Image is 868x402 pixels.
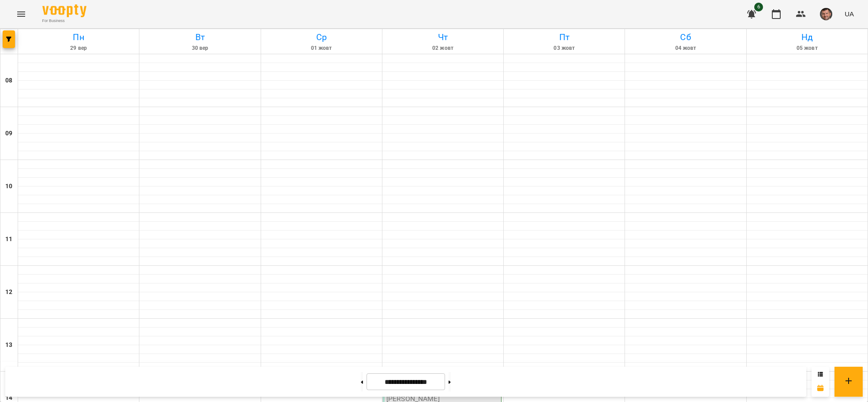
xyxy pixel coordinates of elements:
h6: 09 [5,129,12,138]
h6: 30 вер [141,44,259,52]
h6: 03 жовт [505,44,623,52]
span: For Business [42,18,86,24]
h6: Сб [626,30,745,44]
h6: 05 жовт [748,44,866,52]
span: 6 [754,3,763,11]
h6: 01 жовт [262,44,381,52]
h6: Вт [141,30,259,44]
button: Menu [11,4,32,25]
h6: 12 [5,287,12,297]
h6: Чт [384,30,502,44]
h6: 04 жовт [626,44,745,52]
h6: Пт [505,30,623,44]
h6: 29 вер [19,44,138,52]
img: 75717b8e963fcd04a603066fed3de194.png [820,8,832,20]
button: UA [841,6,857,22]
h6: 08 [5,76,12,86]
h6: 02 жовт [384,44,502,52]
h6: Нд [748,30,866,44]
h6: 10 [5,182,12,191]
h6: Ср [262,30,381,44]
h6: 11 [5,234,12,244]
h6: Пн [19,30,138,44]
img: Voopty Logo [42,4,86,17]
span: UA [845,9,854,19]
h6: 13 [5,340,12,350]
